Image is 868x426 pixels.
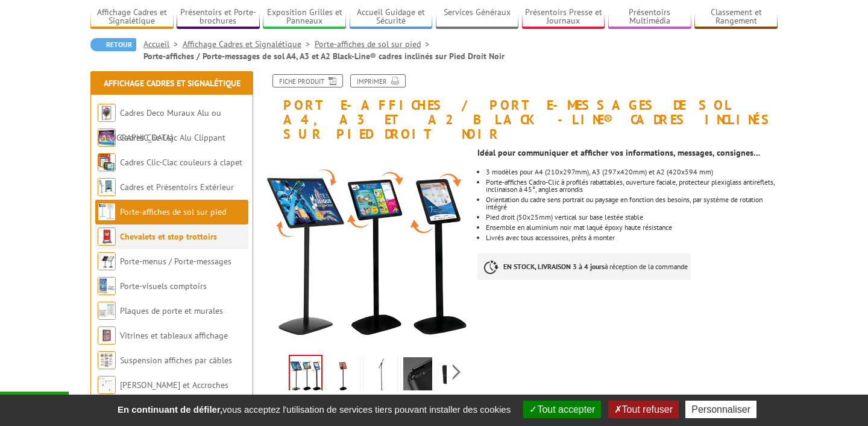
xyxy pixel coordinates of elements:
[486,214,778,221] li: Pied droit (50x25mm) vertical sur base lestée stable
[522,7,605,27] a: Présentoirs Presse et Journaux
[90,38,136,51] a: Retour
[486,168,778,176] div: 3 modèles pour A4 (210x297mm), A3 (297x420mm) et A2 (420x594 mm)
[523,401,601,418] button: Tout accepter
[403,357,432,395] img: 214002nr_ouvert.jpg
[98,277,116,295] img: Porte-visuels comptoirs
[104,78,241,89] a: Affichage Cadres et Signalétique
[177,7,260,27] a: Présentoirs et Porte-brochures
[350,7,433,27] a: Accueil Guidage et Sécurité
[143,39,183,49] a: Accueil
[477,147,760,158] strong: Idéal pour communiquer et afficher vos informations, messages, consignes…
[608,7,691,27] a: Présentoirs Multimédia
[98,107,221,143] a: Cadres Deco Muraux Alu ou [GEOGRAPHIC_DATA]
[120,330,228,341] a: Vitrines et tableaux affichage
[451,362,462,382] span: Next
[315,39,434,49] a: Porte-affiches de sol sur pied
[486,179,778,193] li: Porte-affiches Cadro-Clic à profilés rabattables, ouverture faciale, protecteur plexiglass antire...
[98,104,116,122] img: Cadres Deco Muraux Alu ou Bois
[350,74,406,87] a: Imprimer
[503,262,605,271] strong: EN STOCK, LIVRAISON 3 à 4 jours
[98,380,228,415] a: [PERSON_NAME] et Accroches tableaux
[120,132,225,143] a: Cadres Clic-Clac Alu Clippant
[98,153,116,171] img: Cadres Clic-Clac couleurs à clapet
[486,224,778,231] li: Ensemble en aluminium noir mat laqué époxy haute résistance
[120,206,226,217] a: Porte-affiches de sol sur pied
[486,196,778,211] li: Orientation du cadre sens portrait ou paysage en fonction des besoins, par système de rotation in...
[608,401,679,418] button: Tout refuser
[98,227,116,246] img: Chevalets et stop trottoirs
[477,253,691,280] p: à réception de la commande
[98,178,116,196] img: Cadres et Présentoirs Extérieur
[486,234,778,241] li: Livrés avec tous accessoires, prêts à monter
[120,182,234,192] a: Cadres et Présentoirs Extérieur
[290,356,321,393] img: 214002nr_214003nr_214902nr.jpg
[120,281,207,291] a: Porte-visuels comptoirs
[98,351,116,369] img: Suspension affiches par câbles
[685,401,756,418] button: Personnaliser (fenêtre modale)
[694,7,778,27] a: Classement et Rangement
[98,252,116,270] img: Porte-menus / Porte-messages
[143,50,505,62] li: Porte-affiches / Porte-messages de sol A4, A3 et A2 Black-Line® cadres inclinés sur Pied Droit Noir
[329,357,357,395] img: 214003nr_porte-messages_a3_cadro-clic_portrait_paysage_incline_noir_mokup.jpg
[272,74,343,87] a: Fiche produit
[183,39,315,49] a: Affichage Cadres et Signalétique
[120,157,242,168] a: Cadres Clic-Clac couleurs à clapet
[120,256,231,267] a: Porte-menus / Porte-messages
[441,357,470,395] img: 214002nr_dos.jpg
[120,355,232,366] a: Suspension affiches par câbles
[265,148,468,351] img: 214002nr_214003nr_214902nr.jpg
[120,231,217,242] a: Chevalets et stop trottoirs
[366,357,395,395] img: 214002nr_profil.jpg
[98,376,116,394] img: Cimaises et Accroches tableaux
[436,7,519,27] a: Services Généraux
[256,74,787,142] h1: Porte-affiches / Porte-messages de sol A4, A3 et A2 Black-Line® cadres inclinés sur Pied Droit Noir
[263,7,346,27] a: Exposition Grilles et Panneaux
[98,302,116,320] img: Plaques de porte et murales
[90,7,174,27] a: Affichage Cadres et Signalétique
[98,326,116,345] img: Vitrines et tableaux affichage
[98,203,116,221] img: Porte-affiches de sol sur pied
[112,404,517,415] span: vous acceptez l'utilisation de services tiers pouvant installer des cookies
[118,404,222,415] strong: En continuant de défiler,
[120,305,223,316] a: Plaques de porte et murales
